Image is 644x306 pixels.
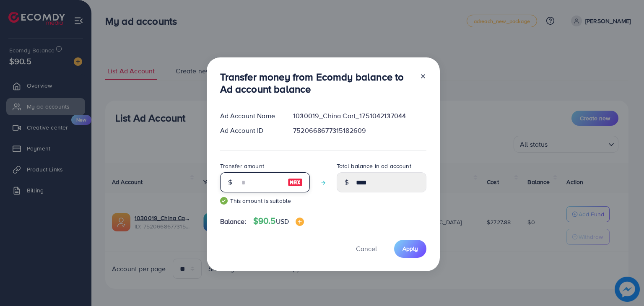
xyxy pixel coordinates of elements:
h3: Transfer money from Ecomdy balance to Ad account balance [220,71,413,95]
span: Apply [402,244,418,253]
img: image [288,177,303,187]
div: Ad Account Name [213,111,287,121]
img: guide [220,197,228,205]
small: This amount is suitable [220,197,310,205]
button: Apply [394,240,426,258]
div: 7520668677315182609 [286,126,433,135]
img: image [296,218,304,226]
span: Balance: [220,217,247,226]
button: Cancel [345,240,387,258]
span: Cancel [356,244,377,253]
div: Ad Account ID [213,126,287,135]
span: USD [276,217,289,226]
div: 1030019_China Cart_1751042137044 [286,111,433,121]
h4: $90.5 [253,216,304,226]
label: Transfer amount [220,162,264,170]
label: Total balance in ad account [337,162,411,170]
